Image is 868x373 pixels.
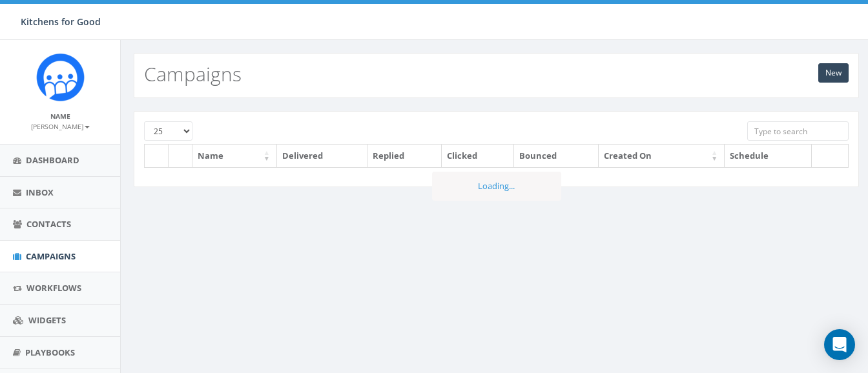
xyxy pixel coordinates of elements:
span: Workflows [26,282,81,294]
span: Widgets [28,314,66,326]
span: Inbox [26,186,54,198]
img: Rally_Corp_Icon_1.png [36,53,85,101]
small: Name [50,112,70,121]
th: Schedule [725,145,812,167]
span: Campaigns [26,250,76,262]
th: Replied [367,145,442,167]
input: Type to search [747,121,849,141]
span: Kitchens for Good [21,15,101,28]
h2: Campaigns [144,63,242,85]
th: Clicked [442,145,514,167]
span: Dashboard [26,154,79,166]
th: Delivered [277,145,367,167]
th: Bounced [514,145,599,167]
span: Playbooks [25,347,75,358]
a: New [818,63,849,83]
div: Open Intercom Messenger [824,329,855,360]
th: Name [192,145,277,167]
span: Contacts [26,218,71,230]
div: Loading... [432,172,561,201]
th: Created On [599,145,725,167]
small: [PERSON_NAME] [31,122,90,131]
a: [PERSON_NAME] [31,120,90,132]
